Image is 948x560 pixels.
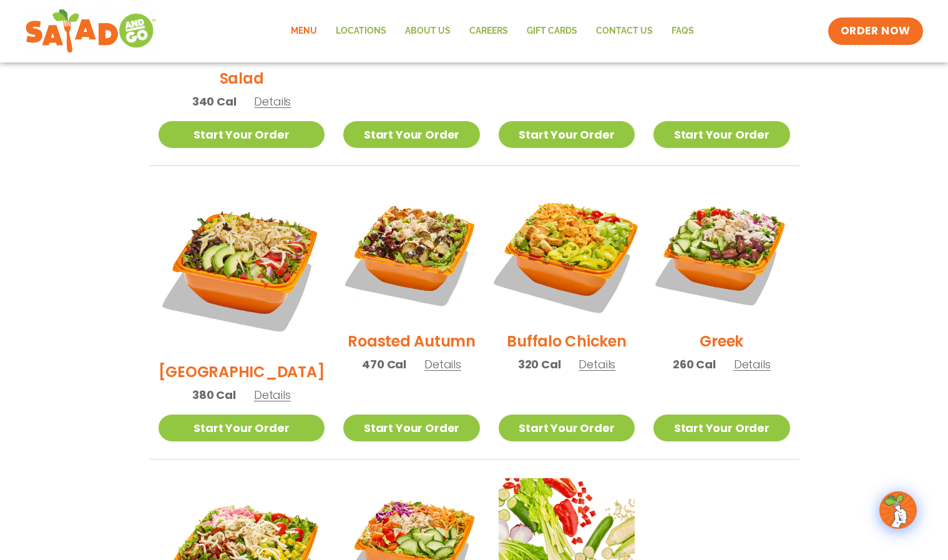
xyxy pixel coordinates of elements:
span: 380 Cal [192,386,236,403]
a: Start Your Order [343,121,479,148]
span: Details [424,356,461,372]
a: Start Your Order [499,121,635,148]
a: FAQs [662,17,703,46]
img: Product photo for Buffalo Chicken Salad [487,173,647,333]
a: ORDER NOW [828,17,923,45]
img: wpChatIcon [881,493,916,528]
span: ORDER NOW [841,24,911,39]
img: new-SAG-logo-768×292 [25,6,157,56]
h2: Roasted Autumn [348,330,476,352]
span: 320 Cal [518,356,561,373]
h2: Greek [700,330,743,352]
nav: Menu [281,17,703,46]
a: Start Your Order [159,121,325,148]
h2: Southwest Harvest Salad [159,46,325,89]
h2: Buffalo Chicken [507,330,626,352]
span: Details [254,94,291,109]
span: Details [579,356,615,372]
span: Details [734,356,771,372]
a: Careers [460,17,517,46]
h2: [GEOGRAPHIC_DATA] [159,361,325,383]
a: Start Your Order [499,415,635,441]
a: Locations [326,17,396,46]
span: 470 Cal [362,356,406,373]
a: Start Your Order [159,415,325,441]
img: Product photo for Roasted Autumn Salad [343,185,479,321]
span: 340 Cal [192,93,237,110]
a: Menu [281,17,326,46]
a: About Us [396,17,460,46]
span: Details [254,387,291,403]
a: Start Your Order [653,121,789,148]
a: Start Your Order [343,415,479,441]
a: Contact Us [587,17,662,46]
a: Start Your Order [653,415,789,441]
a: GIFT CARDS [517,17,587,46]
img: Product photo for BBQ Ranch Salad [159,185,325,351]
img: Product photo for Greek Salad [653,185,789,321]
span: 260 Cal [673,356,716,373]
